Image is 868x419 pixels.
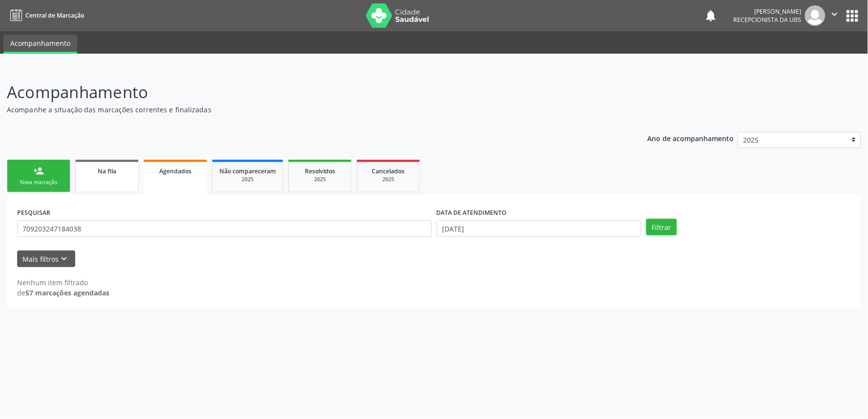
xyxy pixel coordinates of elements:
span: Não compareceram [219,167,276,175]
span: Na fila [98,167,116,175]
span: Agendados [159,167,191,175]
div: de [17,288,109,298]
div: 2025 [296,176,344,183]
input: Nome, CNS [17,220,432,237]
span: Resolvidos [305,167,335,175]
p: Acompanhamento [7,80,605,105]
button:  [826,5,844,26]
span: Central de Marcação [25,11,84,20]
a: Acompanhamento [3,35,77,54]
button: Mais filtroskeyboard_arrow_down [17,251,75,268]
i: keyboard_arrow_down [59,253,70,264]
img: img [805,5,826,26]
i:  [829,9,840,20]
button: notifications [704,9,718,22]
div: 2025 [364,176,413,183]
strong: 57 marcações agendadas [25,288,109,297]
input: Selecione um intervalo [437,220,641,237]
div: 2025 [219,176,276,183]
button: apps [844,7,861,24]
div: Nova marcação [14,179,63,186]
span: Cancelados [372,167,405,175]
button: Filtrar [646,219,677,235]
div: Nenhum item filtrado [17,277,109,288]
div: [PERSON_NAME] [734,7,802,16]
a: Central de Marcação [7,7,84,23]
span: Recepcionista da UBS [734,16,802,24]
label: PESQUISAR [17,205,50,220]
p: Acompanhe a situação das marcações correntes e finalizadas [7,105,605,115]
p: Ano de acompanhamento [648,132,734,144]
div: person_add [33,166,44,176]
label: DATA DE ATENDIMENTO [437,205,507,220]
